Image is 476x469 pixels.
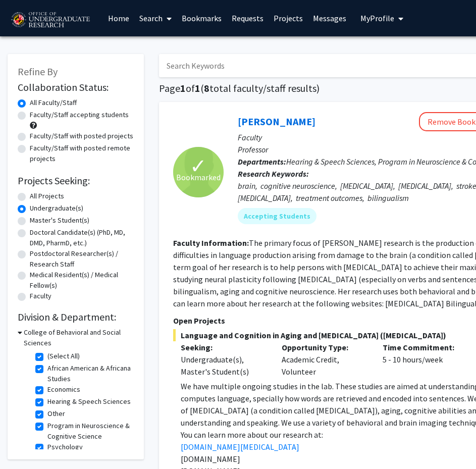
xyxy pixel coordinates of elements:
[204,82,209,94] span: 8
[274,341,375,378] div: Academic Credit, Volunteer
[30,227,134,248] label: Doctoral Candidate(s) (PhD, MD, DMD, PharmD, etc.)
[103,1,134,36] a: Home
[190,161,207,171] span: ✓
[18,65,58,78] span: Refine By
[180,82,186,94] span: 1
[282,341,367,353] p: Opportunity Type:
[24,327,134,348] h3: College of Behavioral and Social Sciences
[30,270,134,291] label: Medical Resident(s) / Medical Fellow(s)
[30,110,129,120] label: Faculty/Staff accepting students
[30,291,51,301] label: Faculty
[47,363,131,384] label: African American & Africana Studies
[30,203,83,214] label: Undergraduate(s)
[47,396,131,407] label: Hearing & Speech Sciences
[8,424,43,461] iframe: Chat
[238,115,315,128] a: [PERSON_NAME]
[383,341,468,353] p: Time Commitment:
[177,1,227,36] a: Bookmarks
[181,353,267,378] div: Undergraduate(s), Master's Student(s)
[375,341,476,378] div: 5 - 10 hours/week
[47,421,131,442] label: Program in Neuroscience & Cognitive Science
[30,131,133,141] label: Faculty/Staff with posted projects
[18,311,134,323] h2: Division & Department:
[176,171,221,183] span: Bookmarked
[47,408,65,419] label: Other
[30,191,64,201] label: All Projects
[47,351,80,361] label: (Select All)
[238,157,286,167] b: Departments:
[30,248,134,270] label: Postdoctoral Researcher(s) / Research Staff
[360,13,394,23] span: My Profile
[47,442,83,452] label: Psychology
[30,215,89,226] label: Master's Student(s)
[47,384,80,395] label: Economics
[181,341,267,353] p: Seeking:
[181,442,299,452] a: [DOMAIN_NAME][MEDICAL_DATA]
[227,1,269,36] a: Requests
[173,238,249,248] b: Faculty Information:
[195,82,200,94] span: 1
[308,1,351,36] a: Messages
[238,208,316,224] mat-chip: Accepting Students
[134,1,177,36] a: Search
[238,169,309,179] b: Research Keywords:
[30,143,134,164] label: Faculty/Staff with posted remote projects
[30,97,77,108] label: All Faculty/Staff
[8,8,93,33] img: University of Maryland Logo
[18,175,134,187] h2: Projects Seeking:
[18,81,134,93] h2: Collaboration Status:
[269,1,308,36] a: Projects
